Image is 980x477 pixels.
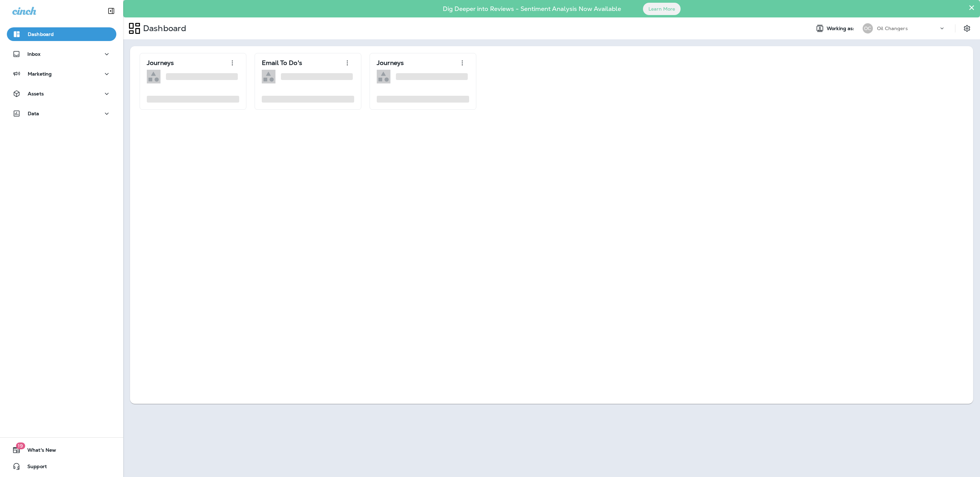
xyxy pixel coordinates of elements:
[7,47,116,61] button: Inbox
[28,31,54,37] p: Dashboard
[827,26,856,31] span: Working as:
[423,8,641,10] p: Dig Deeper into Reviews - Sentiment Analysis Now Available
[21,464,47,472] span: Support
[140,23,186,34] p: Dashboard
[27,51,40,57] p: Inbox
[7,107,116,120] button: Data
[961,22,973,35] button: Settings
[7,67,116,81] button: Marketing
[147,59,174,66] p: Journeys
[968,2,975,13] button: Close
[7,460,116,473] button: Support
[28,111,39,116] p: Data
[643,3,681,15] button: Learn More
[7,87,116,101] button: Assets
[21,447,56,455] span: What's New
[102,4,121,18] button: Collapse Sidebar
[28,71,52,77] p: Marketing
[7,443,116,457] button: 19What's New
[863,23,873,34] div: OC
[262,59,302,66] p: Email To Do's
[7,27,116,41] button: Dashboard
[16,442,25,449] span: 19
[377,59,404,66] p: Journeys
[877,26,908,31] p: Oil Changers
[28,91,44,96] p: Assets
